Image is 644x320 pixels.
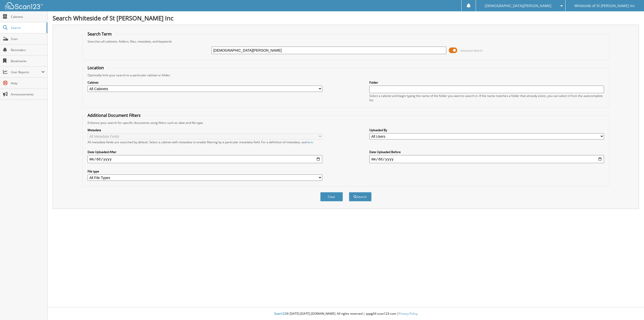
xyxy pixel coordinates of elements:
span: Announcements [11,92,45,96]
legend: Additional Document Filters [85,113,143,118]
label: File type [88,169,322,173]
div: Optionally limit your search to a particular cabinet or folder [85,73,607,77]
span: Help [11,81,45,85]
img: scan123-logo-white.svg [5,2,43,9]
label: Uploaded By [369,128,604,132]
label: Date Uploaded After [88,150,322,154]
span: Reminders [11,48,45,52]
label: Metadata [88,128,322,132]
input: end [369,155,604,163]
div: Searches all cabinets, folders, files, metadata, and keywords [85,39,607,44]
span: Scan123 [274,311,286,316]
span: [DEMOGRAPHIC_DATA][PERSON_NAME] [485,4,551,7]
label: Date Uploaded Before [369,150,604,154]
label: Folder [369,80,604,85]
div: © [DATE]-[DATE] [DOMAIN_NAME]. All rights reserved | appg04-scan123-com | [48,308,644,320]
span: Search [11,26,44,30]
a: Privacy Policy [399,311,418,316]
legend: Location [85,65,106,70]
span: Advanced Search [460,49,482,52]
legend: Search Term [85,31,114,37]
div: Select a cabinet and begin typing the name of the folder you want to search in. If the name match... [369,94,604,102]
span: Bookmarks [11,59,45,63]
a: here [306,140,313,144]
span: Scan [11,37,45,41]
input: start [88,155,322,163]
button: Search [349,192,372,201]
div: All metadata fields are searched by default. Select a cabinet with metadata to enable filtering b... [88,140,322,144]
span: Whiteside of St [PERSON_NAME] Inc [574,4,635,7]
iframe: Chat Widget [619,296,644,320]
div: Enhance your search for specific documents using filters such as date and file type. [85,121,607,125]
button: Clear [320,192,343,201]
h1: Search Whiteside of St [PERSON_NAME] Inc [53,14,639,22]
label: Cabinet [88,80,322,85]
span: User Reports [11,70,41,74]
span: Cabinets [11,15,45,19]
